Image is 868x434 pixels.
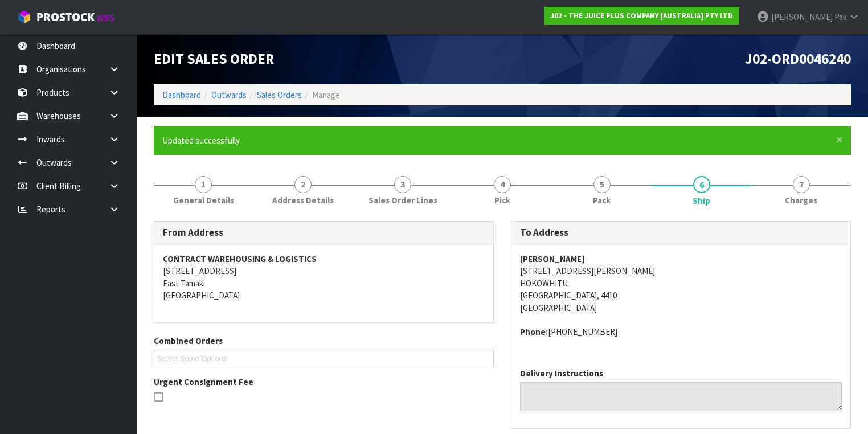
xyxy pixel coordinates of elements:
[394,176,411,193] span: 3
[154,50,274,68] span: Edit Sales Order
[294,176,312,193] span: 2
[163,227,485,238] h3: From Address
[745,50,851,68] span: J02-ORD0046240
[834,11,847,22] span: Pak
[593,176,611,193] span: 5
[836,132,843,148] span: ×
[162,89,201,100] a: Dashboard
[520,253,842,314] address: [STREET_ADDRESS][PERSON_NAME] HOKOWHITU [GEOGRAPHIC_DATA], 4410 [GEOGRAPHIC_DATA]
[195,176,212,193] span: 1
[312,89,340,100] span: Manage
[785,194,817,206] span: Charges
[17,10,31,24] img: cube-alt.png
[494,176,511,193] span: 4
[520,326,548,337] strong: phone
[257,89,302,100] a: Sales Orders
[494,194,510,206] span: Pick
[163,253,317,264] strong: CONTRACT WAREHOUSING & LOGISTICS
[520,227,842,238] h3: To Address
[154,335,223,347] label: Combined Orders
[593,194,611,206] span: Pack
[520,253,585,264] strong: [PERSON_NAME]
[771,11,833,22] span: [PERSON_NAME]
[693,195,710,207] span: Ship
[520,326,842,338] address: [PHONE_NUMBER]
[520,367,603,379] label: Delivery Instructions
[544,7,739,25] a: J02 - THE JUICE PLUS COMPANY [AUSTRALIA] PTY LTD
[163,253,485,302] address: [STREET_ADDRESS] East Tamaki [GEOGRAPHIC_DATA]
[154,376,253,388] label: Urgent Consignment Fee
[173,194,234,206] span: General Details
[162,135,240,146] span: Updated successfully
[97,13,114,23] small: WMS
[793,176,810,193] span: 7
[211,89,247,100] a: Outwards
[550,11,733,21] strong: J02 - THE JUICE PLUS COMPANY [AUSTRALIA] PTY LTD
[693,176,710,193] span: 6
[369,194,437,206] span: Sales Order Lines
[36,10,95,24] span: ProStock
[272,194,334,206] span: Address Details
